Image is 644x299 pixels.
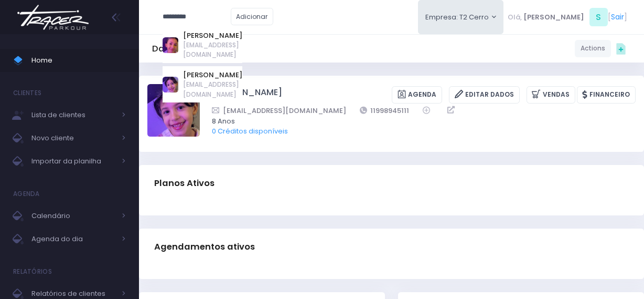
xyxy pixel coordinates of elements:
[523,12,584,23] span: [PERSON_NAME]
[13,83,41,104] h4: Clientes
[31,54,126,67] span: Home
[154,232,255,262] h3: Agendamentos ativos
[13,261,52,282] h4: Relatórios
[31,154,115,168] span: Importar da planilha
[183,70,242,80] a: [PERSON_NAME]
[183,30,242,41] a: [PERSON_NAME]
[575,40,611,57] a: Actions
[31,232,115,246] span: Agenda do dia
[147,84,200,137] img: Beatriz Farage Siqueira
[589,8,608,26] span: S
[31,131,115,145] span: Novo cliente
[212,126,288,136] a: 0 Créditos disponíveis
[508,12,522,23] span: Olá,
[503,5,631,29] div: [ ]
[13,183,40,204] h4: Agenda
[31,209,115,223] span: Calendário
[527,86,575,104] a: Vendas
[212,116,622,127] span: 8 Anos
[231,8,274,25] a: Adicionar
[31,108,115,122] span: Lista de clientes
[154,168,214,198] h3: Planos Ativos
[360,105,410,116] a: 11998945111
[392,86,442,104] a: Agenda
[611,12,624,23] a: Sair
[152,44,200,54] h5: Dashboard
[212,86,282,104] a: [PERSON_NAME]
[449,86,520,104] a: Editar Dados
[183,40,242,59] span: [EMAIL_ADDRESS][DOMAIN_NAME]
[577,86,636,104] a: Financeiro
[212,105,346,116] a: [EMAIL_ADDRESS][DOMAIN_NAME]
[183,80,242,99] span: [EMAIL_ADDRESS][DOMAIN_NAME]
